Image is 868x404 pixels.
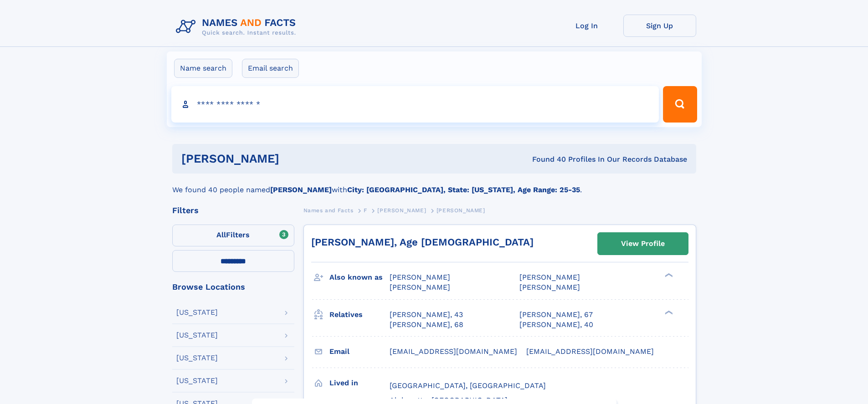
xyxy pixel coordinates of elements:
[519,320,593,330] a: [PERSON_NAME], 40
[172,15,303,39] img: Logo Names and Facts
[174,59,232,78] label: Name search
[390,320,463,330] a: [PERSON_NAME], 68
[172,206,294,215] div: Filters
[663,309,673,315] div: ❯
[550,15,623,37] a: Log In
[390,283,450,291] span: [PERSON_NAME]
[303,205,354,216] a: Names and Facts
[176,377,218,384] div: [US_STATE]
[329,270,390,285] h3: Also known as
[329,375,390,391] h3: Lived in
[406,154,687,164] div: Found 40 Profiles In Our Records Database
[621,233,665,254] div: View Profile
[181,153,406,164] h1: [PERSON_NAME]
[176,309,218,316] div: [US_STATE]
[519,310,593,320] a: [PERSON_NAME], 67
[216,230,226,239] span: All
[663,86,697,123] button: Search Button
[242,59,299,78] label: Email search
[329,307,390,322] h3: Relatives
[519,283,580,291] span: [PERSON_NAME]
[437,207,485,214] span: [PERSON_NAME]
[347,185,580,194] b: City: [GEOGRAPHIC_DATA], State: [US_STATE], Age Range: 25-35
[390,310,463,320] a: [PERSON_NAME], 43
[176,354,218,362] div: [US_STATE]
[364,207,367,214] span: F
[172,283,294,291] div: Browse Locations
[519,273,580,281] span: [PERSON_NAME]
[663,272,673,278] div: ❯
[377,207,426,214] span: [PERSON_NAME]
[526,347,654,356] span: [EMAIL_ADDRESS][DOMAIN_NAME]
[270,185,332,194] b: [PERSON_NAME]
[390,273,450,281] span: [PERSON_NAME]
[329,344,390,359] h3: Email
[364,205,367,216] a: F
[598,233,688,255] a: View Profile
[390,347,517,356] span: [EMAIL_ADDRESS][DOMAIN_NAME]
[311,236,534,248] a: [PERSON_NAME], Age [DEMOGRAPHIC_DATA]
[390,381,546,390] span: [GEOGRAPHIC_DATA], [GEOGRAPHIC_DATA]
[171,86,659,123] input: search input
[172,225,294,246] label: Filters
[172,174,696,195] div: We found 40 people named with .
[176,332,218,339] div: [US_STATE]
[377,205,426,216] a: [PERSON_NAME]
[623,15,696,37] a: Sign Up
